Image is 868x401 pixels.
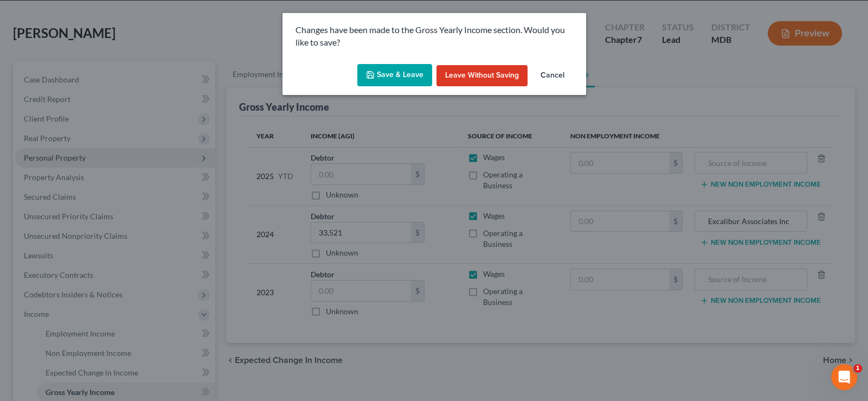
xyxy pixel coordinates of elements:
button: Leave without Saving [436,65,528,87]
button: Save & Leave [357,64,432,87]
iframe: Intercom live chat [831,364,857,390]
button: Cancel [532,65,573,87]
p: Changes have been made to the Gross Yearly Income section. Would you like to save? [295,24,573,49]
span: 1 [853,364,862,373]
